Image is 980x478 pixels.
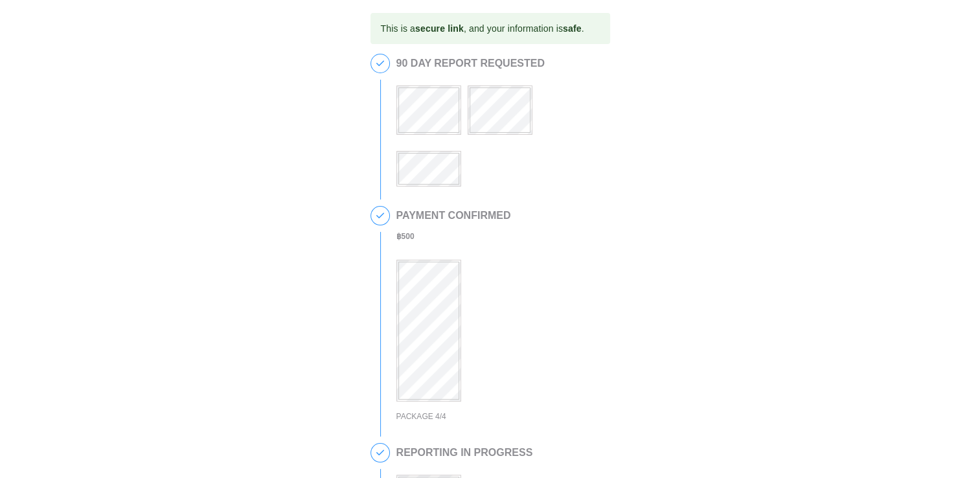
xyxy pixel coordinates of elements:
[381,17,584,40] div: This is a , and your information is .
[371,444,389,462] span: 3
[371,207,389,225] span: 2
[396,409,511,424] div: PACKAGE 4/4
[415,23,464,34] b: secure link
[396,232,415,241] b: ฿ 500
[396,447,533,459] h2: REPORTING IN PROGRESS
[396,210,511,222] h2: PAYMENT CONFIRMED
[396,58,604,69] h2: 90 DAY REPORT REQUESTED
[563,23,582,34] b: safe
[371,54,389,73] span: 1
